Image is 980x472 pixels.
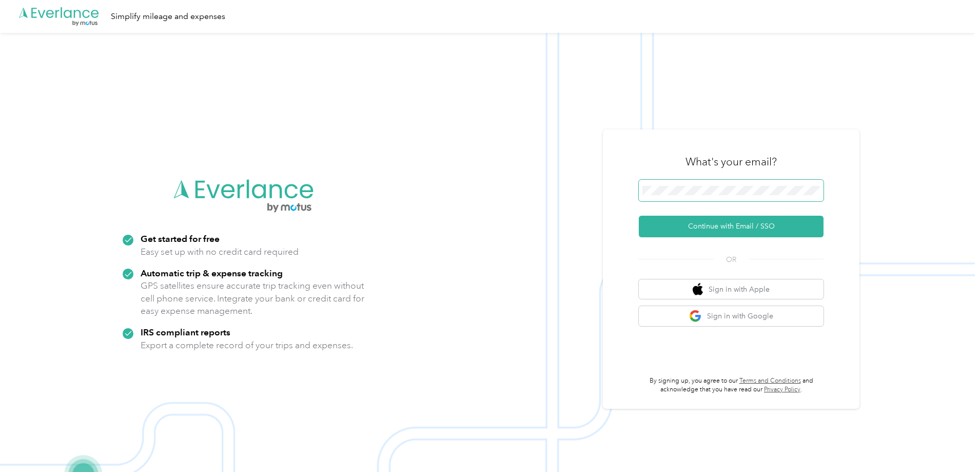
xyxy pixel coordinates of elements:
[141,246,299,258] p: Easy set up with no credit card required
[764,386,800,393] a: Privacy Policy
[141,339,353,352] p: Export a complete record of your trips and expenses.
[639,306,824,326] button: google logoSign in with Google
[141,268,283,278] strong: Automatic trip & expense tracking
[689,310,702,323] img: google logo
[141,327,230,337] strong: IRS compliant reports
[713,254,749,265] span: OR
[685,155,777,169] h3: What's your email?
[141,233,220,244] strong: Get started for free
[141,279,365,317] p: GPS satellites ensure accurate trip tracking even without cell phone service. Integrate your bank...
[639,376,824,394] p: By signing up, you agree to our and acknowledge that you have read our .
[693,283,703,296] img: apple logo
[111,10,225,23] div: Simplify mileage and expenses
[739,377,801,385] a: Terms and Conditions
[639,216,824,237] button: Continue with Email / SSO
[639,279,824,299] button: apple logoSign in with Apple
